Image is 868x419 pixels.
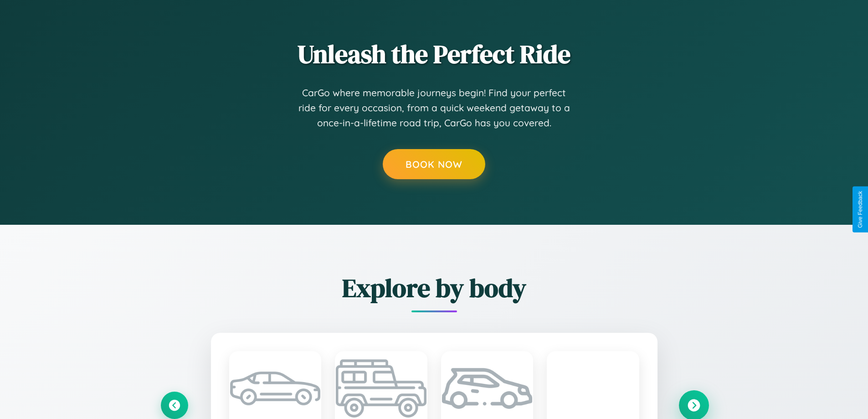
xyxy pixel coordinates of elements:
button: Book Now [383,149,485,179]
div: Give Feedback [857,191,863,228]
h2: Unleash the Perfect Ride [161,36,708,72]
h2: Explore by body [161,270,708,305]
p: CarGo where memorable journeys begin! Find your perfect ride for every occasion, from a quick wee... [298,85,571,131]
